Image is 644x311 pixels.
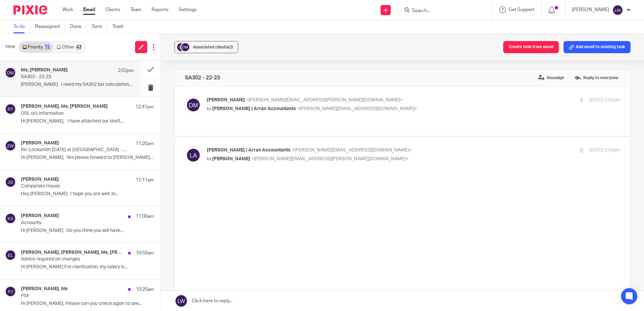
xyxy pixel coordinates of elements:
p: [DATE] 2:02pm [589,97,620,104]
img: Pixie [13,5,47,14]
label: Reply to everyone [573,73,620,83]
p: Accounts [21,220,127,226]
p: PSF [21,293,127,299]
a: Reports [152,6,168,13]
span: <[PERSON_NAME][EMAIL_ADDRESS][PERSON_NAME][DOMAIN_NAME]> [251,157,408,161]
h4: Me, [PERSON_NAME] [21,67,68,73]
img: svg%3E [5,213,16,224]
img: svg%3E [5,104,16,114]
img: svg%3E [5,177,16,187]
button: Create task from email [503,41,559,53]
p: 11:11am [136,177,154,183]
span: <[PERSON_NAME][EMAIL_ADDRESS][DOMAIN_NAME]> [297,106,417,111]
p: Hi [PERSON_NAME] For clarification, my salary is... [21,264,154,270]
span: View [5,43,15,50]
label: Reassign [536,73,566,83]
h4: SA302 - 22-23 [185,74,220,81]
a: Reassigned [35,20,65,33]
p: [DATE] 2:09pm [589,147,620,154]
h4: [PERSON_NAME] [21,140,59,146]
a: Team [130,6,141,13]
span: <[PERSON_NAME][EMAIL_ADDRESS][PERSON_NAME][DOMAIN_NAME]> [246,98,403,102]
button: Add email to existing task [563,41,631,53]
a: Done [70,20,87,33]
span: (2) [228,45,233,49]
p: SA302 - 22-23 [21,74,111,80]
img: svg%3E [612,5,623,15]
p: 12:41pm [135,104,154,110]
p: 10:59am [136,250,154,256]
h4: [PERSON_NAME], Me [21,286,68,292]
p: Hi [PERSON_NAME] Do you think you will have... [21,228,154,234]
a: Clients [105,6,120,13]
img: svg%3E [5,67,16,78]
h4: [PERSON_NAME] [21,177,59,182]
h4: [PERSON_NAME], Me, [PERSON_NAME] [21,104,108,109]
span: [PERSON_NAME] [207,98,245,102]
a: Sent [92,20,107,33]
img: svg%3E [180,42,190,52]
a: To do [13,20,30,33]
a: Priority75 [19,42,53,53]
span: to [207,106,211,111]
span: [PERSON_NAME] | Arran Accountants [207,148,291,152]
p: Hi [PERSON_NAME], I have attached our draft... [21,118,154,124]
p: [PERSON_NAME] [572,6,609,13]
a: Other43 [53,42,85,53]
img: svg%3E [5,140,16,151]
div: 43 [76,45,82,49]
img: svg%3E [5,250,16,261]
p: Advice required on changes [21,256,127,262]
img: svg%3E [185,97,202,113]
img: svg%3E [5,286,16,297]
span: Associated clients [193,45,233,49]
p: Hi [PERSON_NAME], Yes please forward to [PERSON_NAME]... [21,155,154,161]
h4: [PERSON_NAME], [PERSON_NAME], Me, [PERSON_NAME] Bairns [21,250,125,255]
p: 11:20am [136,140,154,147]
a: Email [83,6,95,13]
p: Companies House [21,183,127,189]
p: [PERSON_NAME] I need my SA302 tax calculation... [21,82,134,88]
p: Re: Locksmith [DATE] at [GEOGRAPHIC_DATA] - [GEOGRAPHIC_DATA] Properties [21,147,127,153]
span: <[PERSON_NAME][EMAIL_ADDRESS][DOMAIN_NAME]> [292,148,412,152]
a: Settings [179,6,196,13]
p: Hey [PERSON_NAME]. I hope you are well, in... [21,191,154,197]
p: 2:02pm [118,67,134,74]
div: 75 [44,45,50,49]
p: DSL o/s Information [21,111,127,116]
span: [PERSON_NAME] [212,157,250,161]
img: svg%3E [176,42,186,52]
p: 11:00am [136,213,154,220]
span: to [207,157,211,161]
button: Associated clients(2) [174,41,238,53]
a: Trash [112,20,129,33]
h4: [PERSON_NAME] [21,213,59,219]
p: Hi [PERSON_NAME], Please can you check again to see... [21,301,154,307]
span: Get Support [509,7,535,12]
a: Work [62,6,73,13]
input: Search [411,8,472,14]
p: 10:20am [136,286,154,293]
span: [PERSON_NAME] | Arran Accountants [212,106,296,111]
img: svg%3E [185,147,202,164]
